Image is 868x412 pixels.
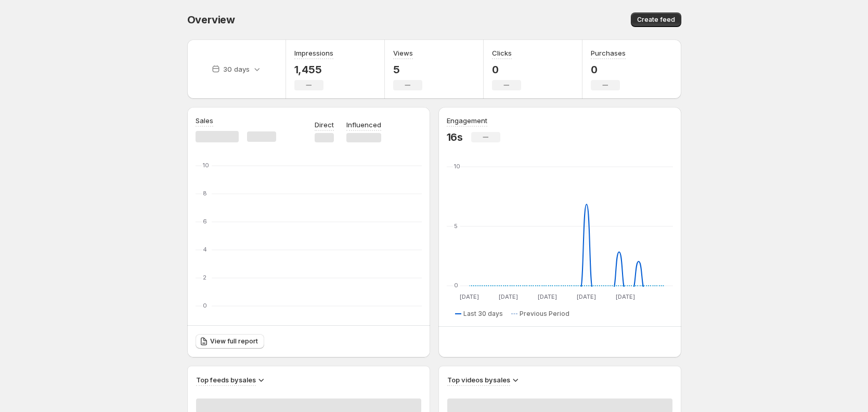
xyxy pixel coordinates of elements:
[492,63,521,76] p: 0
[637,16,675,24] span: Create feed
[460,293,479,300] text: [DATE]
[616,293,635,300] text: [DATE]
[346,119,381,130] p: Influenced
[499,293,518,300] text: [DATE]
[520,310,569,318] span: Previous Period
[463,310,503,318] span: Last 30 days
[196,115,213,126] h3: Sales
[203,218,207,225] text: 6
[577,293,596,300] text: [DATE]
[454,282,458,289] text: 0
[393,48,413,58] h3: Views
[223,64,250,74] p: 30 days
[196,334,264,349] a: View full report
[203,274,206,281] text: 2
[492,48,512,58] h3: Clicks
[203,162,209,169] text: 10
[294,48,333,58] h3: Impressions
[393,63,422,76] p: 5
[196,375,256,385] h3: Top feeds by sales
[538,293,557,300] text: [DATE]
[203,302,207,309] text: 0
[315,119,334,130] p: Direct
[210,337,258,345] span: View full report
[591,63,626,76] p: 0
[447,131,463,143] p: 16s
[294,63,333,76] p: 1,455
[203,190,207,197] text: 8
[454,222,458,230] text: 5
[631,12,681,27] button: Create feed
[447,115,487,126] h3: Engagement
[591,48,626,58] h3: Purchases
[447,375,510,385] h3: Top videos by sales
[203,246,207,253] text: 4
[454,163,460,170] text: 10
[187,14,235,26] span: Overview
